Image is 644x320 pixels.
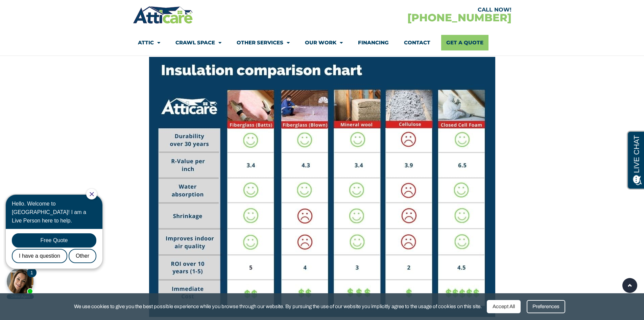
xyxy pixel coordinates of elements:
[487,300,521,313] div: Accept All
[237,35,290,50] a: Other Services
[305,35,343,50] a: Our Work
[404,35,430,50] a: Contact
[527,300,565,313] div: Preferences
[17,5,54,14] span: Opens a chat window
[74,302,482,311] span: We use cookies to give you the best possible experience while you browse through our website. By ...
[138,35,160,50] a: Attic
[175,35,221,50] a: Crawl Space
[3,188,112,300] iframe: Chat Invitation
[358,35,389,50] a: Financing
[322,7,511,13] div: CALL NOW!
[441,35,488,50] a: Get A Quote
[138,35,506,50] nav: Menu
